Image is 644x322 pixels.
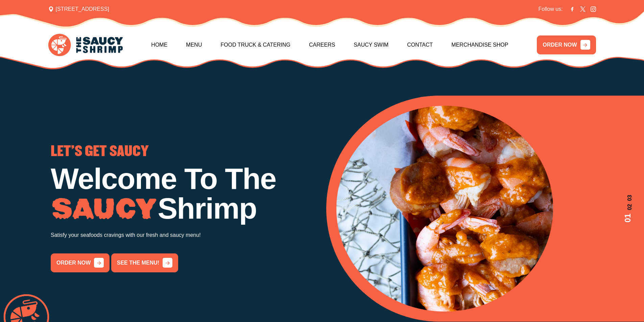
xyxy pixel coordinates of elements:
p: Satisfy your seafoods cravings with our fresh and saucy menu! [51,230,318,240]
span: 02 [622,204,634,210]
span: 03 [622,195,634,201]
span: [STREET_ADDRESS] [48,5,109,13]
div: 1 / 3 [51,145,318,272]
img: Banner Image [336,106,553,312]
span: 01 [622,214,634,223]
a: See the menu! [111,253,178,272]
a: Careers [309,30,335,59]
a: ORDER NOW [537,35,596,54]
a: Merchandise Shop [451,30,508,59]
div: 1 / 3 [336,106,634,312]
a: Home [151,30,167,59]
span: Follow us: [538,5,563,13]
img: logo [48,34,123,56]
a: Food Truck & Catering [220,30,290,59]
a: Menu [186,30,202,59]
a: order now [51,253,110,272]
img: Image [51,198,158,220]
a: Contact [407,30,433,59]
h1: Welcome To The Shrimp [51,164,318,223]
a: Saucy Swim [354,30,388,59]
span: LET'S GET SAUCY [51,145,149,158]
